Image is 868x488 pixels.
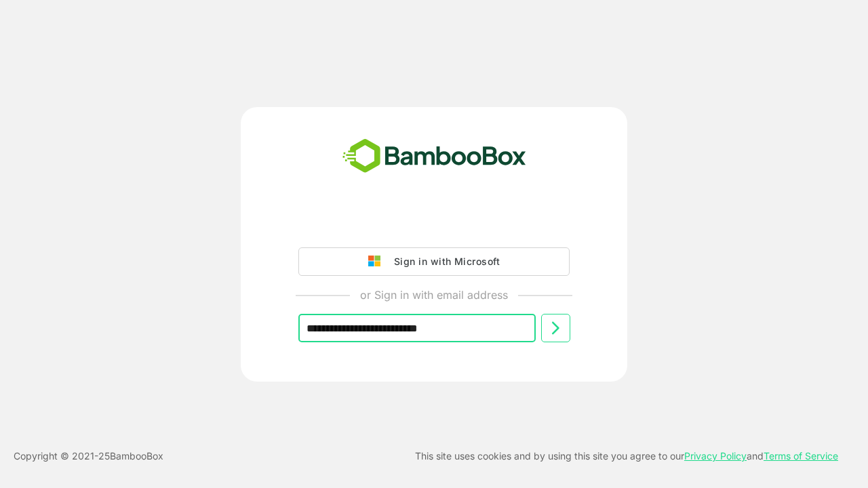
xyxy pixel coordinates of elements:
[764,450,838,462] a: Terms of Service
[387,253,500,270] div: Sign in with Microsoft
[368,256,387,268] img: google
[360,287,508,303] p: or Sign in with email address
[298,247,570,276] button: Sign in with Microsoft
[684,450,747,462] a: Privacy Policy
[292,209,576,239] iframe: Sign in with Google Button
[335,134,534,179] img: bamboobox
[415,448,838,464] p: This site uses cookies and by using this site you agree to our and
[14,448,163,464] p: Copyright © 2021- 25 BambooBox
